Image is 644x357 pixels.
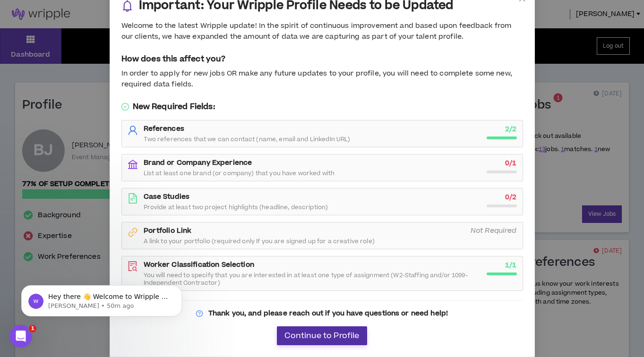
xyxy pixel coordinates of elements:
span: Two references that we can contact (name, email and LinkedIn URL) [144,136,351,143]
span: file-search [128,261,138,272]
h5: How does this affect you? [121,53,523,65]
strong: Brand or Company Experience [144,158,252,168]
span: link [128,227,138,238]
strong: 2 / 2 [505,124,516,134]
button: Continue to Profile [277,326,367,345]
span: 1 [29,325,36,332]
strong: Worker Classification Selection [144,260,254,270]
strong: 0 / 1 [505,158,516,168]
h5: New Required Fields: [121,101,523,112]
strong: Portfolio Link [144,226,192,236]
strong: References [144,124,184,134]
div: Welcome to the latest Wripple update! In the spirit of continuous improvement and based upon feed... [121,21,523,42]
span: question-circle [196,310,203,317]
span: You will need to specify that you are interested in at least one type of assignment (W2-Staffing ... [144,272,481,287]
span: A link to your portfolio (required only If you are signed up for a creative role) [144,238,375,245]
strong: Thank you, and please reach out if you have questions or need help! [208,308,448,318]
strong: 1 / 1 [505,260,516,270]
strong: 0 / 2 [505,192,516,202]
span: bank [128,159,138,170]
span: check-circle [121,103,129,110]
span: file-text [128,193,138,204]
iframe: Intercom notifications message [7,265,196,331]
span: Provide at least two project highlights (headline, description) [144,204,328,211]
i: Not Required [471,226,517,236]
span: Continue to Profile [284,331,359,340]
div: In order to apply for new jobs OR make any future updates to your profile, you will need to compl... [121,68,523,90]
iframe: Intercom live chat [9,325,32,348]
span: List at least one brand (or company) that you have worked with [144,170,335,177]
strong: Case Studies [144,192,190,202]
span: user [128,125,138,136]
